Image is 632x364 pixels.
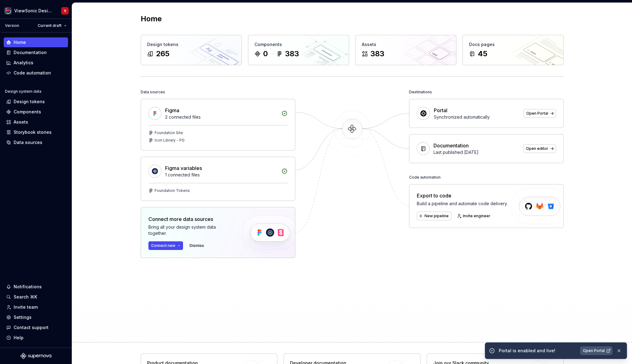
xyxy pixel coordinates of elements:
[141,14,162,24] h2: Home
[141,157,295,201] a: Figma variables1 connected filesFoundation Tokens
[14,335,23,341] div: Help
[463,214,490,218] span: Invite engineer
[580,346,613,355] a: Open Portal
[165,107,179,114] div: Figma
[523,144,556,153] a: Open editor
[155,188,190,193] div: Foundation Tokens
[4,68,68,78] a: Code automation
[165,164,202,172] div: Figma variables
[263,49,268,59] div: 0
[1,4,70,17] button: ViewSonic Design SystemV
[14,294,37,300] div: Search ⌘K
[248,35,349,65] a: Components0383
[14,39,26,45] div: Home
[526,146,548,151] span: Open editor
[14,304,38,310] div: Invite team
[155,130,183,135] div: Foundation Site
[4,312,68,322] a: Settings
[469,41,557,48] div: Docs pages
[285,49,299,59] div: 383
[165,114,278,120] div: 2 connected files
[4,7,12,15] img: c932e1d8-b7d6-4eaa-9a3f-1bdf2902ae77.png
[4,333,68,343] button: Help
[4,97,68,107] a: Design tokens
[523,109,556,118] a: Open Portal
[4,323,68,332] button: Contact support
[14,70,51,76] div: Code automation
[526,111,548,116] span: Open Portal
[4,107,68,117] a: Components
[4,37,68,47] a: Home
[583,348,605,353] span: Open Portal
[187,241,207,250] button: Dismiss
[409,88,432,96] div: Destinations
[14,8,54,14] div: ViewSonic Design System
[434,107,447,114] div: Portal
[434,114,520,120] div: Synchronized automatically
[478,49,487,59] div: 45
[156,49,169,59] div: 265
[14,314,32,320] div: Settings
[14,119,28,125] div: Assets
[148,241,183,250] button: Connect new
[141,35,242,65] a: Design tokens265
[20,353,51,359] svg: Supernova Logo
[355,35,456,65] a: Assets383
[417,201,508,207] div: Build a pipeline and automate code delivery.
[5,23,19,28] div: Version
[64,8,66,13] div: V
[463,35,564,65] a: Docs pages45
[4,48,68,57] a: Documentation
[14,49,47,56] div: Documentation
[4,138,68,147] a: Data sources
[455,212,493,220] a: Invite engineer
[409,173,441,182] div: Code automation
[4,117,68,127] a: Assets
[148,215,232,223] div: Connect more data sources
[35,21,69,30] button: Current draft
[141,88,165,96] div: Data sources
[370,49,384,59] div: 383
[362,41,450,48] div: Assets
[14,324,49,331] div: Contact support
[147,41,235,48] div: Design tokens
[4,58,68,68] a: Analytics
[155,138,185,143] div: Icon Library - PG
[4,127,68,137] a: Storybook stories
[151,243,175,248] span: Connect new
[425,214,449,218] span: New pipeline
[14,60,33,66] div: Analytics
[38,23,62,28] span: Current draft
[4,282,68,292] button: Notifications
[14,109,41,115] div: Components
[499,348,576,354] div: Portal is enabled and live!
[5,89,41,94] div: Design system data
[165,172,278,178] div: 1 connected files
[417,212,451,220] button: New pipeline
[4,292,68,302] button: Search ⌘K
[433,149,519,155] div: Last published [DATE]
[433,142,469,149] div: Documentation
[141,99,295,150] a: Figma2 connected filesFoundation SiteIcon Library - PG
[417,192,508,199] div: Export to code
[14,129,52,135] div: Storybook stories
[14,99,45,105] div: Design tokens
[14,139,42,146] div: Data sources
[148,224,232,236] div: Bring all your design system data together.
[4,302,68,312] a: Invite team
[14,284,42,290] div: Notifications
[190,243,204,248] span: Dismiss
[254,41,343,48] div: Components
